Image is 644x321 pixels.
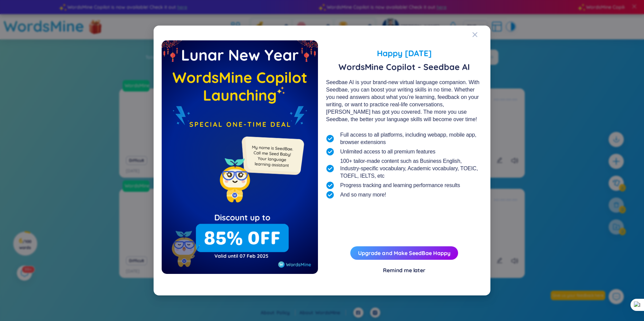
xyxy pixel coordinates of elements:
span: Full access to all platforms, including webapp, mobile app, browser extensions [340,131,482,146]
button: Close [472,26,490,44]
span: 100+ tailor-made content such as Business English, Industry-specific vocabulary, Academic vocabul... [340,157,482,180]
span: WordsMine Copilot - Seedbae AI [326,62,482,72]
img: wmFlashDealEmpty.967f2bab.png [162,40,318,274]
span: And so many more! [340,191,386,199]
a: Upgrade and Make SeedBae Happy [358,250,450,256]
img: minionSeedbaeMessage.35ffe99e.png [238,123,305,190]
div: Remind me later [383,266,425,274]
button: Upgrade and Make SeedBae Happy [350,246,458,260]
div: Seedbae AI is your brand-new virtual language companion. With Seedbae, you can boost your writing... [326,79,482,123]
span: Unlimited access to all premium features [340,148,436,155]
span: Happy [DATE] [326,47,482,59]
span: Progress tracking and learning performance results [340,182,460,189]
